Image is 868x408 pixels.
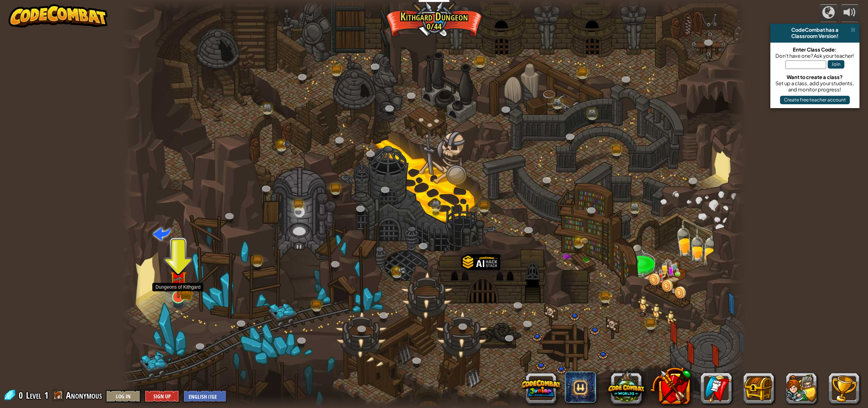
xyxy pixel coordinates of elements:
div: CodeCombat has a [773,27,856,33]
button: Adjust volume [840,4,859,22]
img: bronze-chest.png [479,202,489,210]
span: Level [26,389,41,402]
img: bronze-chest.png [253,256,262,264]
img: portrait.png [580,238,588,244]
img: silver-chest.png [431,201,441,209]
img: portrait.png [283,141,291,147]
img: bronze-chest.png [331,65,341,74]
img: portrait.png [398,267,406,274]
button: Log In [106,390,141,403]
img: silver-chest.png [587,110,597,118]
img: silver-chest.png [630,203,639,211]
div: Don't have one? Ask your teacher! [774,53,856,59]
button: Create free teacher account [780,96,850,104]
img: gold-chest.png [573,237,583,246]
div: Classroom Version! [773,33,856,39]
div: Want to create a class? [774,74,856,80]
img: bronze-chest.png [600,292,610,300]
span: 1 [44,389,48,401]
img: bronze-chest.png [293,200,303,208]
button: Join [828,60,844,69]
img: CodeCombat - Learn how to code by playing a game [9,4,108,28]
img: gold-chest.png [276,140,286,149]
img: silver-chest.png [262,104,272,112]
img: bronze-chest.png [312,301,321,309]
div: Set up a class, add your students, and monitor progress! [774,80,856,93]
img: silver-chest.png [552,99,562,107]
img: bronze-chest.png [611,145,621,153]
img: bronze-chest.png [578,69,587,77]
img: gold-chest.png [392,267,401,275]
img: level-banner-unlock.png [170,260,187,298]
span: Anonymous [66,389,102,401]
button: Campaigns [819,4,838,22]
img: bronze-chest.png [475,57,485,65]
img: portrait.png [173,275,183,285]
img: bronze-chest.png [180,287,191,300]
img: bronze-chest.png [646,319,656,327]
div: Enter Class Code: [774,46,856,53]
span: 0 [19,389,25,401]
button: Sign Up [145,390,179,403]
img: bronze-chest.png [331,184,341,193]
